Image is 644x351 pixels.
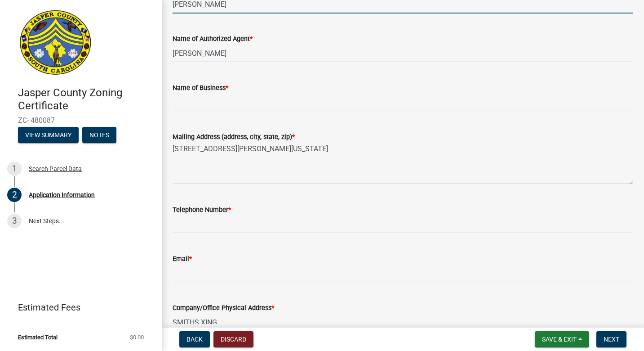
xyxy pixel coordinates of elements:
img: Jasper County, South Carolina [18,9,93,77]
span: Save & Exit [542,336,577,343]
label: Name of Business [173,85,228,91]
div: 2 [7,188,22,202]
button: Notes [82,127,116,143]
label: Mailing Address (address, city, state, zip) [173,134,295,140]
label: Company/Office Physical Address [173,305,274,311]
button: Next [596,331,626,347]
div: Application Information [29,192,95,198]
a: Estimated Fees [7,298,147,316]
label: Telephone Number [173,207,231,213]
span: Estimated Total [18,334,58,340]
label: Name of Authorized Agent [173,36,253,42]
button: Save & Exit [535,331,589,347]
span: $0.00 [130,334,144,340]
wm-modal-confirm: Summary [18,132,79,139]
button: Discard [213,331,253,347]
wm-modal-confirm: Notes [82,132,116,139]
span: Back [187,336,203,343]
button: Back [179,331,210,347]
div: Search Parcel Data [29,166,82,172]
div: 1 [7,162,22,176]
span: Next [604,336,619,343]
label: Email [173,256,192,262]
div: 3 [7,214,22,228]
button: View Summary [18,127,79,143]
span: ZC- 480087 [18,116,144,125]
h4: Jasper County Zoning Certificate [18,86,155,112]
